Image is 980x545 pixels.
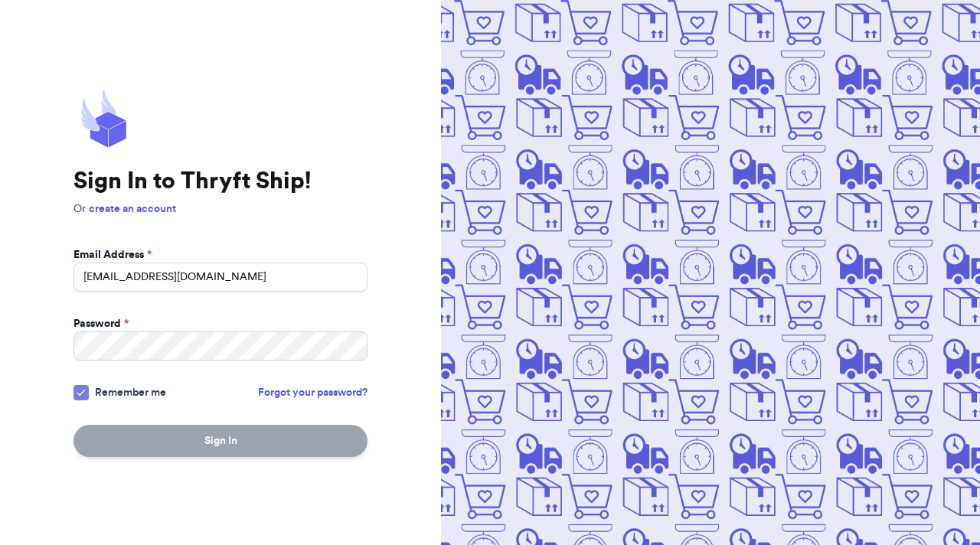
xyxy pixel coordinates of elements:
[73,425,367,457] button: Sign In
[73,201,367,217] p: Or
[95,385,166,400] span: Remember me
[73,168,367,195] h1: Sign In to Thryft Ship!
[89,204,176,214] a: create an account
[258,385,367,400] a: Forgot your password?
[73,247,152,263] label: Email Address
[73,316,129,331] label: Password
